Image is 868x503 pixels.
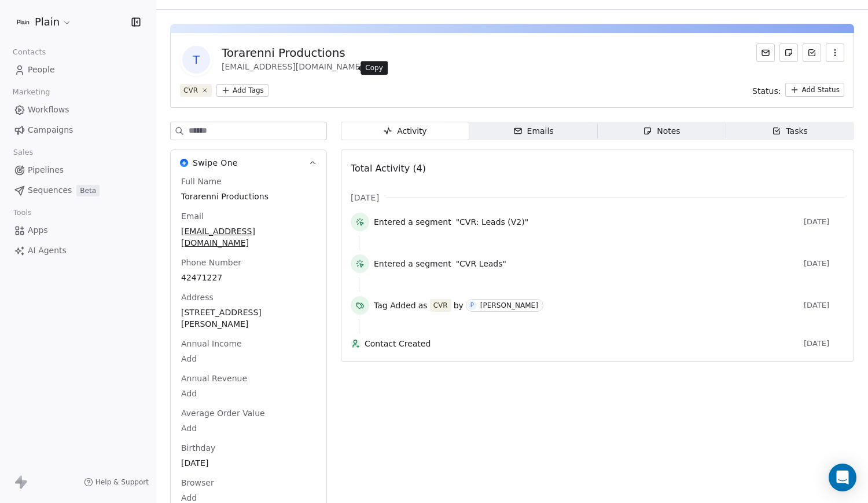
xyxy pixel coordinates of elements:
[9,241,146,260] a: AI Agents
[179,338,244,349] span: Annual Income
[8,144,38,161] span: Sales
[804,339,844,348] span: [DATE]
[84,478,149,487] a: Help & Support
[374,258,451,269] span: Entered a segment
[643,125,680,137] div: Notes
[181,353,316,365] span: Add
[222,45,380,61] div: Torarenni Productions
[181,457,316,469] span: [DATE]
[180,159,188,167] img: Swipe One
[14,12,74,32] button: Plain
[171,150,326,176] button: Swipe OneSwipe One
[28,245,67,257] span: AI Agents
[193,157,238,169] span: Swipe One
[351,163,426,174] span: Total Activity (4)
[179,407,267,419] span: Average Order Value
[179,257,244,268] span: Phone Number
[76,185,100,196] span: Beta
[365,338,799,349] span: Contact Created
[9,121,146,140] a: Campaigns
[433,300,448,311] div: CVR
[181,307,316,330] span: [STREET_ADDRESS][PERSON_NAME]
[181,191,316,202] span: Torarenni Productions
[181,388,316,399] span: Add
[9,100,146,119] a: Workflows
[9,181,146,200] a: SequencesBeta
[28,164,64,176] span: Pipelines
[8,43,51,61] span: Contacts
[179,442,218,454] span: Birthday
[374,216,451,228] span: Entered a segment
[183,85,198,96] div: CVR
[28,104,69,116] span: Workflows
[222,61,380,75] div: [EMAIL_ADDRESS][DOMAIN_NAME]
[829,464,856,491] div: Open Intercom Messenger
[179,291,216,303] span: Address
[9,60,146,79] a: People
[182,46,210,74] span: T
[35,14,60,30] span: Plain
[16,15,30,29] img: Plain-Logo-Tile.png
[9,161,146,180] a: Pipelines
[418,300,428,311] span: as
[454,300,464,311] span: by
[374,300,416,311] span: Tag Added
[216,84,269,97] button: Add Tags
[28,64,55,76] span: People
[456,258,506,269] span: "CVR Leads"
[179,373,249,384] span: Annual Revenue
[513,125,554,137] div: Emails
[181,272,316,283] span: 42471227
[179,176,224,187] span: Full Name
[804,301,844,310] span: [DATE]
[179,477,216,489] span: Browser
[785,83,844,97] button: Add Status
[804,217,844,227] span: [DATE]
[772,125,808,137] div: Tasks
[8,83,55,101] span: Marketing
[365,63,383,72] p: Copy
[456,216,528,228] span: "CVR: Leads (V2)"
[28,184,72,196] span: Sequences
[9,221,146,240] a: Apps
[351,192,379,203] span: [DATE]
[480,301,538,309] div: [PERSON_NAME]
[28,124,73,136] span: Campaigns
[470,301,474,310] div: P
[752,85,781,97] span: Status:
[181,225,316,249] span: [EMAIL_ADDRESS][DOMAIN_NAME]
[181,422,316,434] span: Add
[28,224,48,236] span: Apps
[179,210,206,222] span: Email
[95,478,149,487] span: Help & Support
[804,259,844,268] span: [DATE]
[8,204,36,221] span: Tools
